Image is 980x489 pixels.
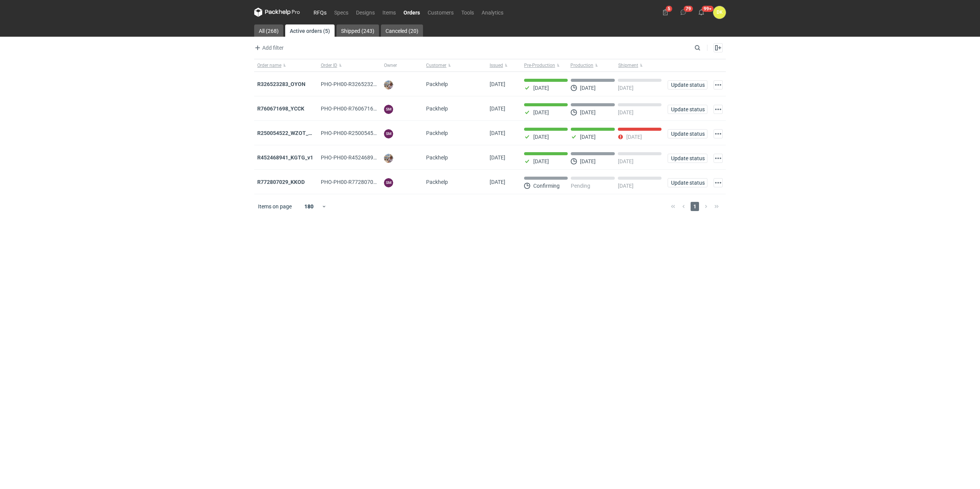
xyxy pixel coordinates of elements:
div: Dominika Kaczyńska [713,6,726,19]
a: R326523283_OYON [257,81,305,87]
a: Shipped (243) [336,24,379,37]
span: Order ID [321,62,337,68]
button: Add filter [253,43,284,52]
span: Update status [671,156,704,161]
figcaption: SM [384,105,393,114]
span: 05/09/2025 [490,106,505,112]
button: Production [569,59,617,71]
p: [DATE] [618,158,634,164]
span: Production [570,62,593,68]
a: Canceled (20) [381,24,423,37]
p: Confirming [533,183,560,189]
a: R760671698_YCCK [257,106,304,112]
span: Shipment [618,62,638,68]
button: 99+ [695,6,707,18]
button: Order name [254,59,318,71]
p: [DATE] [533,85,549,91]
span: PHO-PH00-R760671698_YCCK [321,106,395,112]
span: Packhelp [426,179,448,185]
button: Actions [714,80,723,89]
a: Customers [424,8,457,17]
span: Update status [671,107,704,112]
a: R250054522_WZOT_SLIO_OVWG_YVQE_V1 [257,130,363,136]
p: [DATE] [580,134,596,140]
img: Michał Palasek [384,80,393,89]
span: Packhelp [426,81,448,87]
a: R772807029_KKOD [257,179,305,185]
button: Actions [714,105,723,114]
svg: Packhelp Pro [254,8,300,17]
button: Issued [487,59,521,71]
a: Items [379,8,400,17]
a: Active orders (5) [285,24,335,37]
span: 1 [691,202,699,211]
button: Customer [423,59,487,71]
p: [DATE] [618,183,634,189]
span: 05/09/2025 [490,81,505,87]
span: PHO-PH00-R452468941_KGTG_V1 [321,154,405,161]
span: Packhelp [426,130,448,136]
button: Update status [668,80,707,89]
a: Specs [330,8,352,17]
p: [DATE] [580,85,596,91]
button: 5 [659,6,671,18]
span: Items on page [258,203,292,210]
button: Actions [714,129,723,138]
span: 27/05/2024 [490,179,505,185]
p: Pending [571,183,590,189]
p: [DATE] [533,134,549,140]
button: Pre-Production [521,59,569,71]
span: Packhelp [426,106,448,112]
a: Designs [352,8,379,17]
p: [DATE] [618,85,634,91]
button: Update status [668,154,707,163]
span: Update status [671,82,704,88]
a: All (268) [254,24,283,37]
p: [DATE] [533,158,549,164]
input: Search [693,43,717,52]
span: Pre-Production [524,62,555,68]
span: Add filter [253,43,284,52]
button: Update status [668,178,707,187]
p: [DATE] [580,109,596,115]
figcaption: SM [384,178,393,187]
a: Analytics [478,8,507,17]
span: Issued [490,62,503,68]
a: Orders [400,8,424,17]
p: [DATE] [533,109,549,115]
a: RFQs [310,8,330,17]
span: PHO-PH00-R772807029_KKOD [321,179,396,185]
img: Michał Palasek [384,154,393,163]
span: Update status [671,131,704,136]
span: Order name [257,62,281,68]
p: [DATE] [618,109,634,115]
button: Update status [668,105,707,114]
p: [DATE] [580,158,596,164]
span: 19/08/2025 [490,154,505,161]
button: Update status [668,129,707,138]
button: Actions [714,178,723,187]
button: DK [713,6,726,19]
a: Tools [457,8,478,17]
span: Update status [671,180,704,185]
span: Customer [426,62,446,68]
span: Packhelp [426,154,448,161]
button: 79 [677,6,689,18]
button: Order ID [318,59,381,71]
span: 01/09/2025 [490,130,505,136]
figcaption: SM [384,129,393,138]
span: PHO-PH00-R250054522_WZOT_SLIO_OVWG_YVQE_V1 [321,130,452,136]
button: Shipment [617,59,665,71]
span: Owner [384,62,397,68]
a: R452468941_KGTG_v1 [257,154,313,161]
button: Actions [714,154,723,163]
span: PHO-PH00-R326523283_OYON [321,81,396,87]
div: 180 [297,201,322,212]
p: [DATE] [626,134,642,140]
